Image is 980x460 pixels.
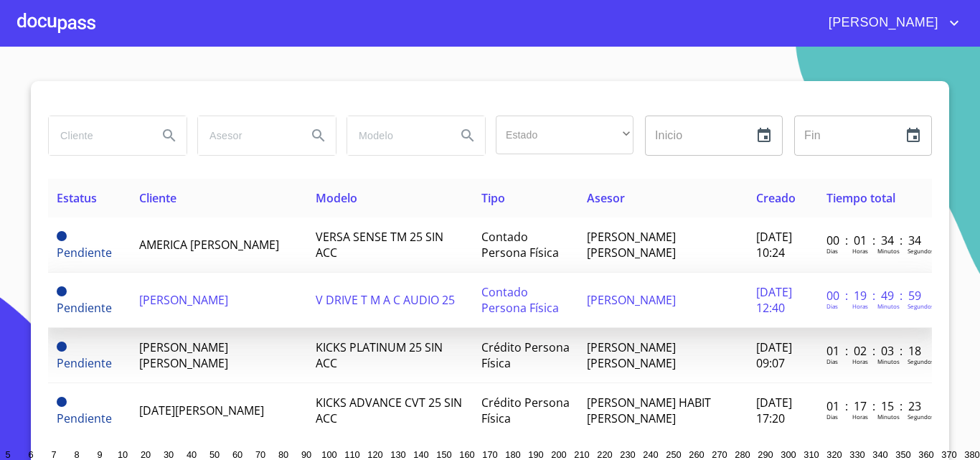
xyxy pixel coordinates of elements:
[278,449,288,460] span: 80
[57,342,67,352] span: Pendiente
[57,355,112,371] span: Pendiente
[139,339,228,371] span: [PERSON_NAME] [PERSON_NAME]
[826,288,923,304] p: 00 : 19 : 49 : 59
[139,292,228,308] span: [PERSON_NAME]
[139,237,279,253] span: AMERICA [PERSON_NAME]
[57,397,67,407] span: Pendiente
[481,395,570,426] span: Crédito Persona Física
[505,449,520,460] span: 180
[908,357,934,365] p: Segundos
[877,357,900,365] p: Minutos
[209,449,220,460] span: 50
[97,449,102,460] span: 9
[826,247,838,255] p: Dias
[877,247,900,255] p: Minutos
[849,449,864,460] span: 330
[49,116,146,155] input: search
[574,449,589,460] span: 210
[895,449,910,460] span: 350
[57,410,112,426] span: Pendiente
[139,403,264,418] span: [DATE][PERSON_NAME]
[482,449,497,460] span: 170
[587,292,676,308] span: [PERSON_NAME]
[597,449,612,460] span: 220
[141,449,151,460] span: 20
[587,339,676,371] span: [PERSON_NAME] [PERSON_NAME]
[316,292,455,308] span: V DRIVE T M A C AUDIO 25
[852,302,868,310] p: Horas
[826,398,923,414] p: 01 : 17 : 15 : 23
[756,229,792,260] span: [DATE] 10:24
[118,449,128,460] span: 10
[620,449,635,460] span: 230
[826,343,923,359] p: 01 : 02 : 03 : 18
[918,449,933,460] span: 360
[826,413,838,421] p: Dias
[735,449,750,460] span: 280
[908,413,934,421] p: Segundos
[551,449,566,460] span: 200
[826,233,923,248] p: 00 : 01 : 34 : 34
[877,413,900,421] p: Minutos
[908,302,934,310] p: Segundos
[316,190,357,206] span: Modelo
[301,449,311,460] span: 90
[852,413,868,421] p: Horas
[941,449,956,460] span: 370
[964,449,979,460] span: 380
[908,247,934,255] p: Segundos
[826,449,842,460] span: 320
[232,449,242,460] span: 60
[57,231,67,241] span: Pendiente
[164,449,174,460] span: 30
[481,284,559,316] span: Contado Persona Física
[481,190,505,206] span: Tipo
[587,190,625,206] span: Asesor
[826,190,895,206] span: Tiempo total
[852,357,868,365] p: Horas
[758,449,773,460] span: 290
[74,449,79,460] span: 8
[51,449,56,460] span: 7
[781,449,796,460] span: 300
[826,357,838,365] p: Dias
[818,11,946,34] span: [PERSON_NAME]
[528,449,543,460] span: 190
[187,449,197,460] span: 40
[481,339,570,371] span: Crédito Persona Física
[756,284,792,316] span: [DATE] 12:40
[481,229,559,260] span: Contado Persona Física
[321,449,336,460] span: 100
[689,449,704,460] span: 260
[390,449,405,460] span: 130
[496,116,633,154] div: ​
[459,449,474,460] span: 160
[139,190,176,206] span: Cliente
[301,118,336,153] button: Search
[413,449,428,460] span: 140
[587,395,711,426] span: [PERSON_NAME] HABIT [PERSON_NAME]
[756,395,792,426] span: [DATE] 17:20
[804,449,819,460] span: 310
[5,449,10,460] span: 5
[818,11,963,34] button: account of current user
[57,190,97,206] span: Estatus
[344,449,359,460] span: 110
[57,245,112,260] span: Pendiente
[756,190,796,206] span: Creado
[587,229,676,260] span: [PERSON_NAME] [PERSON_NAME]
[643,449,658,460] span: 240
[255,449,265,460] span: 70
[872,449,887,460] span: 340
[316,229,443,260] span: VERSA SENSE TM 25 SIN ACC
[666,449,681,460] span: 250
[28,449,33,460] span: 6
[877,302,900,310] p: Minutos
[367,449,382,460] span: 120
[852,247,868,255] p: Horas
[756,339,792,371] span: [DATE] 09:07
[198,116,296,155] input: search
[152,118,187,153] button: Search
[451,118,485,153] button: Search
[57,286,67,296] span: Pendiente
